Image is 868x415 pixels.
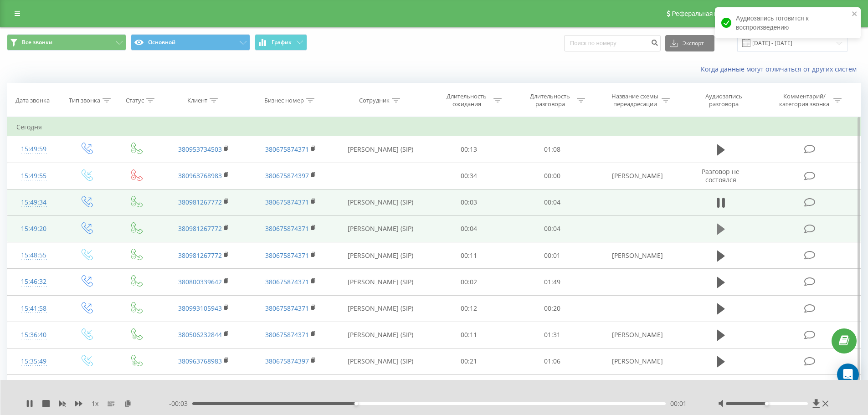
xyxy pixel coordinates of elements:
div: Комментарий/категория звонка [778,92,831,108]
td: 00:11 [427,242,511,269]
button: График [255,34,307,51]
div: 15:49:34 [16,194,51,211]
button: Все звонки [7,34,126,51]
div: Клиент [187,97,207,104]
div: Аудиозапись разговора [694,92,753,108]
td: [PERSON_NAME] (SIP) [334,136,427,163]
a: 380953734503 [178,145,222,154]
td: 00:02 [427,269,511,295]
span: Разговор не состоялся [702,167,740,184]
div: Accessibility label [765,402,769,405]
span: Реферальная программа [672,10,746,17]
td: 00:20 [511,295,594,322]
div: 15:46:32 [16,273,51,291]
a: 380675874371 [265,330,309,339]
td: [PERSON_NAME] [594,242,680,269]
td: 00:03 [427,189,511,215]
td: 00:45 [511,375,594,401]
td: 00:11 [427,322,511,348]
div: Длительность ожидания [442,92,491,108]
div: Аудиозапись готовится к воспроизведению [715,7,861,38]
a: 380963768983 [178,171,222,180]
td: 00:12 [427,295,511,322]
td: [PERSON_NAME] [594,163,680,189]
div: 15:35:49 [16,353,51,370]
td: [PERSON_NAME] (SIP) [334,322,427,348]
div: Дата звонка [15,97,50,104]
button: Экспорт [665,35,714,51]
td: 00:21 [427,348,511,374]
td: 01:31 [511,322,594,348]
a: 380800339642 [178,277,222,286]
td: 00:13 [427,136,511,163]
div: Open Intercom Messenger [837,364,859,385]
td: 00:04 [511,215,594,242]
button: close [852,10,858,19]
a: 380675874371 [265,145,309,154]
td: 00:04 [427,215,511,242]
button: Основной [131,34,250,51]
div: Длительность разговора [526,92,575,108]
div: 15:49:20 [16,220,51,238]
a: 380675874397 [265,171,309,180]
td: [PERSON_NAME] [594,348,680,374]
div: 15:31:37 [16,379,51,397]
a: 380993105943 [178,304,222,313]
td: 01:08 [511,136,594,163]
div: Название схемы переадресации [611,92,659,108]
td: 00:00 [511,163,594,189]
td: [PERSON_NAME] (SIP) [334,295,427,322]
div: 15:41:58 [16,300,51,318]
td: [PERSON_NAME] (SIP) [334,189,427,215]
span: График [272,39,292,46]
a: 380981267772 [178,224,222,233]
td: [PERSON_NAME] (SIP) [334,215,427,242]
a: 380675874371 [265,251,309,260]
td: [PERSON_NAME] (SIP) [334,348,427,374]
a: 380675874397 [265,357,309,365]
div: Accessibility label [354,402,358,405]
div: 15:49:55 [16,167,51,185]
td: 01:49 [511,269,594,295]
div: Тип звонка [69,97,100,104]
a: 380675874371 [265,224,309,233]
span: - 00:03 [169,399,192,408]
a: 380675874371 [265,277,309,286]
a: 380981267772 [178,198,222,206]
div: Бизнес номер [264,97,304,104]
a: 380675874371 [265,304,309,313]
div: 15:49:59 [16,140,51,158]
td: [PERSON_NAME] (SIP) [334,269,427,295]
div: Сотрудник [359,97,390,104]
td: 00:01 [511,242,594,269]
div: 15:36:40 [16,326,51,344]
td: [PERSON_NAME] (SIP) [334,242,427,269]
span: 00:01 [670,399,687,408]
div: Статус [126,97,144,104]
a: 380963768983 [178,357,222,365]
a: 380506232844 [178,330,222,339]
span: Все звонки [22,39,52,46]
a: 380675874371 [265,198,309,206]
td: 00:13 [427,375,511,401]
td: 00:34 [427,163,511,189]
a: Когда данные могут отличаться от других систем [701,65,861,73]
td: [PERSON_NAME] [594,375,680,401]
input: Поиск по номеру [564,35,661,51]
td: 00:04 [511,189,594,215]
td: 01:06 [511,348,594,374]
td: [PERSON_NAME] (SIP) [334,375,427,401]
span: 1 x [92,399,98,408]
div: 15:48:55 [16,246,51,264]
td: [PERSON_NAME] [594,322,680,348]
td: Сегодня [7,118,861,136]
a: 380981267772 [178,251,222,260]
